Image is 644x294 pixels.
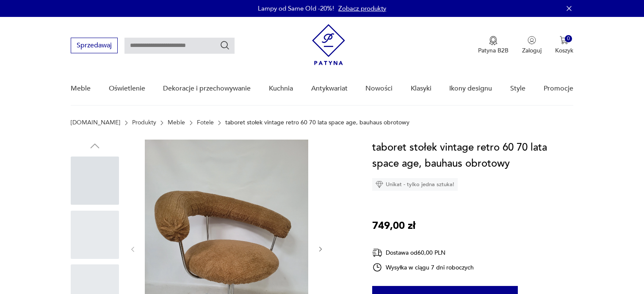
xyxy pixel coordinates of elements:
p: Zaloguj [522,47,542,55]
img: Ikona dostawy [372,247,382,258]
div: Wysyłka w ciągu 7 dni roboczych [372,262,474,272]
button: Sprzedawaj [71,38,118,53]
a: Zobacz produkty [338,4,386,13]
button: Szukaj [220,40,230,50]
img: Ikona diamentu [376,181,383,188]
p: 749,00 zł [372,218,415,234]
a: Kuchnia [269,72,293,105]
a: Nowości [365,72,392,105]
button: Zaloguj [522,36,542,55]
a: Dekoracje i przechowywanie [163,72,251,105]
button: 0Koszyk [555,36,573,55]
a: Klasyki [411,72,431,105]
a: Ikony designu [449,72,492,105]
a: Ikona medaluPatyna B2B [478,36,509,55]
a: [DOMAIN_NAME] [71,119,120,126]
div: Unikat - tylko jedna sztuka! [372,178,458,191]
p: taboret stołek vintage retro 60 70 lata space age, bauhaus obrotowy [225,119,409,126]
p: Koszyk [555,47,573,55]
a: Meble [71,72,91,105]
button: Patyna B2B [478,36,509,55]
a: Sprzedawaj [71,43,118,49]
p: Patyna B2B [478,47,509,55]
div: Dostawa od 60,00 PLN [372,247,474,258]
div: 0 [565,35,572,42]
img: Ikona medalu [489,36,498,45]
a: Fotele [197,119,214,126]
img: Ikona koszyka [560,36,568,44]
p: Lampy od Same Old -20%! [258,4,334,13]
a: Antykwariat [311,72,348,105]
img: Patyna - sklep z meblami i dekoracjami vintage [312,24,345,65]
h1: taboret stołek vintage retro 60 70 lata space age, bauhaus obrotowy [372,140,573,172]
a: Style [510,72,525,105]
a: Oświetlenie [109,72,145,105]
a: Produkty [132,119,156,126]
img: Ikonka użytkownika [528,36,536,44]
a: Promocje [544,72,573,105]
a: Meble [168,119,185,126]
